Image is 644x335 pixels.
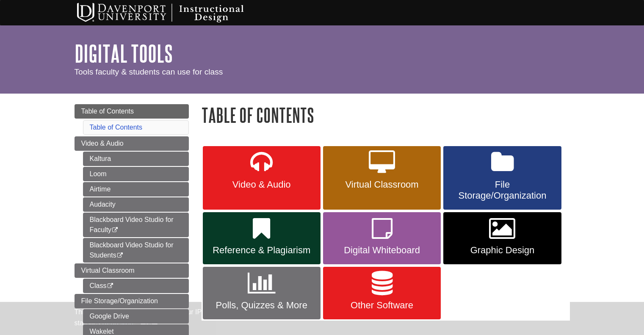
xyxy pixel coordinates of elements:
span: Reference & Plagiarism [209,245,314,256]
a: Graphic Design [443,212,561,265]
i: This link opens in a new window [111,227,119,233]
img: Davenport University Instructional Design [70,2,274,23]
a: Video & Audio [75,136,189,151]
span: File Storage/Organization [81,297,158,305]
a: Blackboard Video Studio for Faculty [83,213,189,237]
a: Google Drive [83,309,189,324]
a: Digital Whiteboard [323,212,441,265]
span: File Storage/Organization [450,179,555,201]
a: Digital Tools [75,40,173,66]
span: Table of Contents [81,108,134,115]
span: Video & Audio [209,179,314,190]
a: Class [83,279,189,293]
a: Table of Contents [75,104,189,119]
a: Audacity [83,197,189,212]
a: Other Software [323,267,441,319]
i: This link opens in a new window [107,283,114,289]
a: Kaltura [83,152,189,166]
a: Polls, Quizzes & More [203,267,321,319]
span: Virtual Classroom [329,179,434,190]
span: Virtual Classroom [81,267,135,274]
a: File Storage/Organization [443,146,561,210]
i: This link opens in a new window [116,253,124,258]
a: File Storage/Organization [75,294,189,308]
a: Virtual Classroom [75,263,189,278]
a: Airtime [83,182,189,197]
span: Graphic Design [450,245,555,256]
a: Video & Audio [203,146,321,210]
a: Loom [83,167,189,181]
span: Tools faculty & students can use for class [75,67,223,76]
a: Blackboard Video Studio for Students [83,238,189,263]
span: Other Software [329,300,434,311]
span: Video & Audio [81,140,124,147]
a: Virtual Classroom [323,146,441,210]
a: Reference & Plagiarism [203,212,321,265]
a: Table of Contents [90,124,143,131]
span: Polls, Quizzes & More [209,300,314,311]
h1: Table of Contents [202,104,570,126]
span: Digital Whiteboard [329,245,434,256]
